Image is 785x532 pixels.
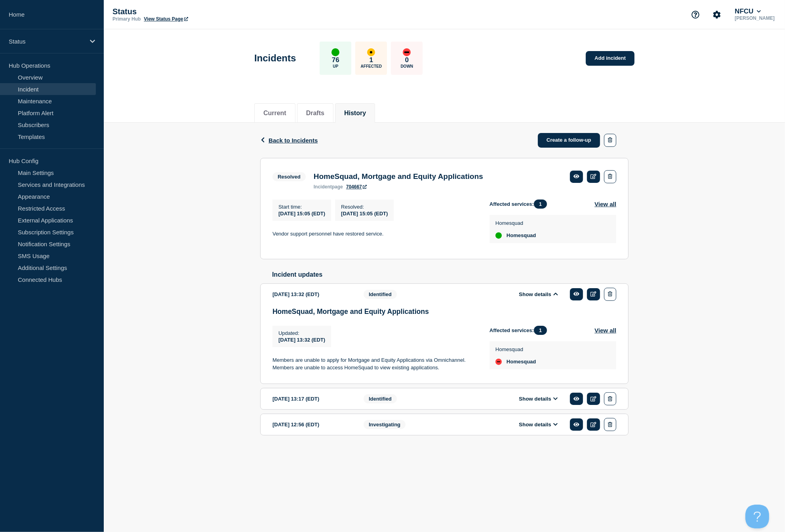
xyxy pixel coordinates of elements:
[272,357,477,371] p: Members are unable to apply for Mortgage and Equity Applications via Omnichannel. Members are una...
[495,220,536,226] p: Homesquad
[9,38,85,45] p: Status
[534,326,547,335] span: 1
[272,230,477,237] p: Vendor support personnel have restored service.
[269,137,318,144] span: Back to Incidents
[403,48,411,56] div: down
[405,56,409,64] p: 0
[594,199,616,209] button: View all
[364,290,397,299] span: Identified
[516,421,560,428] button: Show details
[687,6,704,23] button: Support
[361,64,382,68] p: Affected
[272,418,352,431] div: [DATE] 12:56 (EDT)
[272,392,352,405] div: [DATE] 13:17 (EDT)
[495,232,502,239] div: up
[346,184,367,190] a: 704667
[586,51,634,66] a: Add incident
[112,16,141,22] p: Primary Hub
[332,56,339,64] p: 76
[332,48,339,56] div: up
[314,172,483,181] h3: HomeSquad, Mortgage and Equity Applications
[733,15,776,21] p: [PERSON_NAME]
[364,394,397,403] span: Identified
[272,288,352,301] div: [DATE] 13:32 (EDT)
[314,184,343,190] p: page
[344,110,366,117] button: History
[278,330,325,336] p: Updated :
[314,184,332,190] span: incident
[263,110,286,117] button: Current
[490,199,551,209] span: Affected services:
[516,291,560,298] button: Show details
[401,64,413,68] p: Down
[341,211,388,217] span: [DATE] 15:05 (EDT)
[272,271,629,278] h2: Incident updates
[364,420,406,429] span: Investigating
[495,359,502,365] div: down
[507,359,536,365] span: Homesquad
[341,204,388,210] p: Resolved :
[534,199,547,209] span: 1
[709,6,725,23] button: Account settings
[272,172,306,181] span: Resolved
[538,133,600,148] a: Create a follow-up
[272,308,616,316] h3: HomeSquad, Mortgage and Equity Applications
[278,337,325,343] span: [DATE] 13:32 (EDT)
[254,53,296,64] h1: Incidents
[333,64,338,68] p: Up
[144,16,188,22] a: View Status Page
[594,326,616,335] button: View all
[745,505,769,528] iframe: Help Scout Beacon - Open
[490,326,551,335] span: Affected services:
[112,7,271,16] p: Status
[278,204,325,210] p: Start time :
[278,211,325,217] span: [DATE] 15:05 (EDT)
[495,346,536,352] p: Homesquad
[260,137,318,144] button: Back to Incidents
[367,48,375,56] div: affected
[507,232,536,239] span: Homesquad
[370,56,373,64] p: 1
[733,8,762,15] button: NFCU
[306,110,324,117] button: Drafts
[516,395,560,402] button: Show details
